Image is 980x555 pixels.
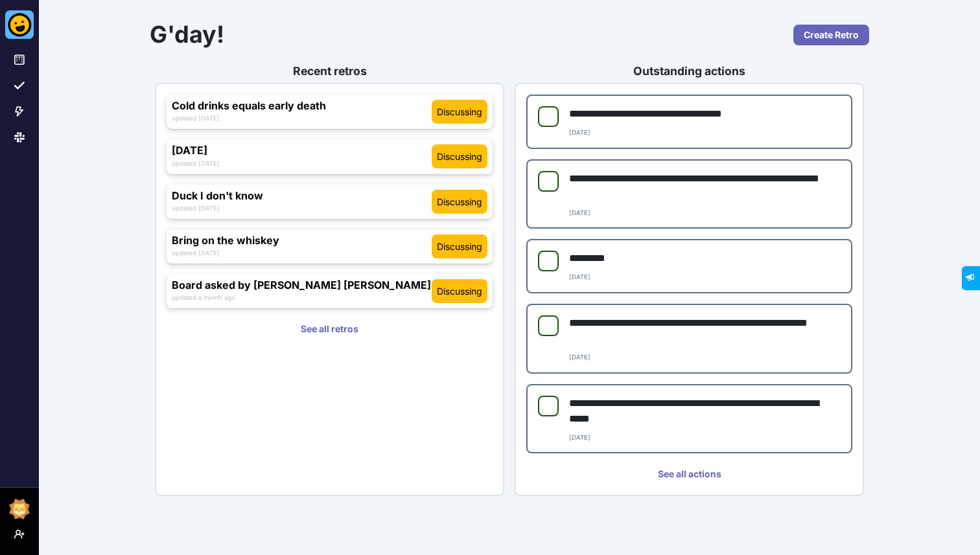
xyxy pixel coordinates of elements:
a: Bring on the whiskeydiscussingupdated [DATE] [167,229,493,264]
h3: Duck I don't know [172,190,432,202]
a: [DATE]discussingupdated [DATE] [167,139,493,174]
small: [DATE] [569,273,590,280]
small: [DATE] [569,434,590,441]
span: discussing [437,240,482,253]
img: Workspace [9,499,30,519]
small: [DATE] [569,354,590,361]
span: discussing [437,105,482,119]
small: [DATE] [569,209,590,216]
a: See all actions [526,464,852,484]
h3: Recent retros [155,64,504,78]
h3: [DATE] [172,144,432,157]
img: Better [5,10,34,39]
span: discussing [437,284,482,298]
small: updated [DATE] [172,249,220,256]
small: updated a month ago [172,294,235,301]
span: User menu [14,539,25,550]
small: updated [DATE] [172,115,220,122]
small: updated [DATE] [172,205,220,212]
i: User menu [14,529,25,539]
span: discussing [437,195,482,209]
h3: Bring on the whiskey [172,234,432,247]
span:  [9,4,16,12]
button: User menu [9,524,30,545]
h1: G'day! [150,21,690,49]
a: Cold drinks equals early deathdiscussingupdated [DATE] [167,95,493,129]
h3: Board asked by [PERSON_NAME] [PERSON_NAME] [172,279,432,291]
span: discussing [437,150,482,163]
button: Workspace [9,498,30,519]
a: See all retros [167,319,493,339]
h3: Cold drinks equals early death [172,100,432,112]
h3: Outstanding actions [515,64,864,78]
small: updated [DATE] [172,160,220,167]
small: [DATE] [569,129,590,136]
a: Board asked by [PERSON_NAME] [PERSON_NAME]discussingupdated a month ago [167,274,493,308]
a: Create Retro [793,25,869,45]
a: Duck I don't knowdiscussingupdated [DATE] [167,185,493,219]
